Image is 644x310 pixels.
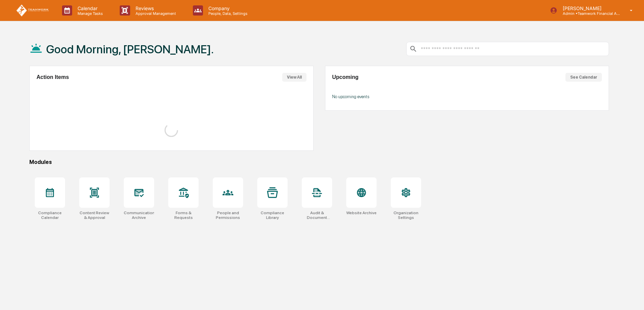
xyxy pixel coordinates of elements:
[213,210,243,220] div: People and Permissions
[302,210,332,220] div: Audit & Document Logs
[257,210,288,220] div: Compliance Library
[130,5,179,11] p: Reviews
[346,210,377,215] div: Website Archive
[72,5,106,11] p: Calendar
[35,210,65,220] div: Compliance Calendar
[168,210,199,220] div: Forms & Requests
[557,11,620,16] p: Admin • Teamwork Financial Advisors
[565,73,602,82] button: See Calendar
[391,210,421,220] div: Organization Settings
[124,210,154,220] div: Communications Archive
[203,11,251,16] p: People, Data, Settings
[36,74,69,80] h2: Action Items
[332,94,602,99] p: No upcoming events
[282,73,306,82] button: View All
[557,5,620,11] p: [PERSON_NAME]
[16,4,49,17] img: logo
[332,74,358,80] h2: Upcoming
[29,159,609,165] div: Modules
[203,5,251,11] p: Company
[46,43,214,56] h1: Good Morning, [PERSON_NAME].
[79,210,110,220] div: Content Review & Approval
[130,11,179,16] p: Approval Management
[72,11,106,16] p: Manage Tasks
